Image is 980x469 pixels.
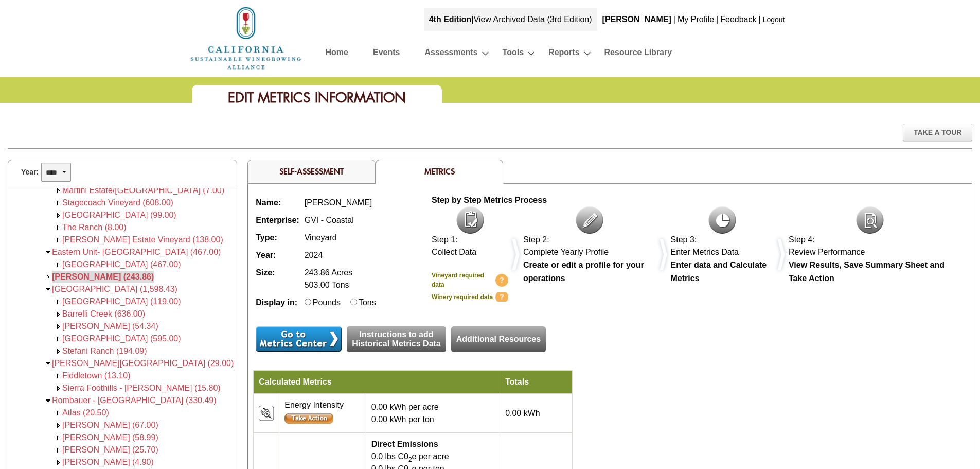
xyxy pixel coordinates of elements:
span: Metrics [424,166,455,177]
td: Type: [253,229,301,247]
a: Assessments [424,45,477,63]
div: Take A Tour [903,124,972,141]
td: Calculated Metrics [254,371,500,394]
img: dividers.png [508,235,523,274]
div: Step 1: Collect Data [432,234,508,258]
div: Step 4: Review Performance [789,234,951,258]
b: [PERSON_NAME] [602,15,671,24]
span: 0.00 kWh [505,409,540,418]
a: My Profile [678,15,714,24]
img: icon-review.png [856,206,884,234]
a: [PERSON_NAME] (54.34) [62,322,158,331]
a: [PERSON_NAME] (58.99) [62,433,158,442]
img: icon-metrics.png [708,206,736,234]
span: 2024 [305,251,323,259]
a: [PERSON_NAME] (67.00) [62,421,158,429]
a: [GEOGRAPHIC_DATA] (1,598.43) [52,285,177,293]
a: Tools [503,45,524,63]
strong: 4th Edition [429,15,472,24]
div: Step 2: Complete Yearly Profile [523,234,656,258]
a: Martini Estate/[GEOGRAPHIC_DATA] (7.00) [62,186,224,195]
input: Submit [256,326,342,352]
label: Tons [359,298,376,307]
a: [PERSON_NAME][GEOGRAPHIC_DATA] (29.00) [52,359,234,368]
a: Instructions to addHistorical Metrics Data [347,326,446,352]
b: Winery required data [432,293,493,301]
td: Size: [253,264,301,294]
b: Vineyard required data [432,272,484,288]
sub: 2 [408,456,412,463]
span: Vineyard [305,233,337,242]
td: Year: [253,247,301,264]
span: Edit Metrics Information [228,89,406,107]
b: View Results, Save Summary Sheet and Take Action [789,260,945,283]
a: Stagecoach Vineyard (608.00) [62,198,173,207]
a: Eastern Unit- [GEOGRAPHIC_DATA] (467.00) [52,248,221,256]
a: Fiddletown (13.10) [62,371,131,380]
label: Pounds [313,298,341,307]
a: Reports [548,45,579,63]
span: 243.86 Acres 503.00 Tons [305,268,352,289]
a: Sierra Foothills - [PERSON_NAME] (15.80) [62,384,221,392]
span: 0.00 kWh per acre 0.00 kWh per ton [371,403,439,424]
td: Totals [500,371,573,394]
span: Stefani Ranch (194.09) [62,346,147,355]
img: icon-complete-profile.png [576,206,603,234]
a: Barrelli Creek (636.00) [62,309,145,318]
a: Resource Library [604,45,672,63]
a: Events [373,45,400,63]
img: dividers.png [656,235,671,274]
a: Vineyard required data [432,271,508,289]
b: Direct Emissions [371,440,438,448]
td: Name: [253,194,301,212]
div: | [672,8,676,31]
b: Enter data and Calculate Metrics [671,260,767,283]
a: Additional Resources [451,326,546,352]
a: Rombauer - [GEOGRAPHIC_DATA] (330.49) [52,396,217,405]
img: Collapse <span class='AgFacilityColorRed'>Northern Sonoma County Unit Ranches (1,598.43)</span> [44,286,52,293]
a: Feedback [720,15,756,24]
img: icon_resources_energy-2.png [259,406,274,421]
a: Logout [763,15,785,24]
img: logo_cswa2x.png [189,5,302,71]
span: [PERSON_NAME] (25.70) [62,445,158,454]
a: [GEOGRAPHIC_DATA] (119.00) [62,297,181,306]
td: Display in: [253,294,301,311]
a: Self-Assessment [279,166,344,177]
a: The Ranch (8.00) [62,223,127,232]
td: Energy Intensity [279,394,366,433]
div: | [424,8,597,31]
img: Collapse <span class='AgFacilityColorRed'>Eastern Unit- Solano County Ranches (467.00)</span> [44,249,52,256]
span: GVI - Coastal [305,216,354,224]
b: Step by Step Metrics Process [432,196,547,204]
img: Collapse <span class='AgFacilityColorRed'>Rombauer - Napa County Vineyards (330.49)</span> [44,397,52,405]
a: Home [189,33,302,42]
img: icon-collect-data.png [456,206,484,234]
a: [GEOGRAPHIC_DATA] (99.00) [62,211,176,219]
img: Collapse <span class='AgFacilityColorRed'>Rombauer - Amador County Vineyards (29.00)</span> [44,360,52,368]
a: [PERSON_NAME] (243.86) [52,272,154,281]
input: Submit [284,413,333,424]
span: [PERSON_NAME] [305,198,372,207]
a: Atlas (20.50) [62,408,109,417]
img: dividers.png [774,235,789,274]
a: [PERSON_NAME] (4.90) [62,458,154,466]
a: [GEOGRAPHIC_DATA] (595.00) [62,334,181,343]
